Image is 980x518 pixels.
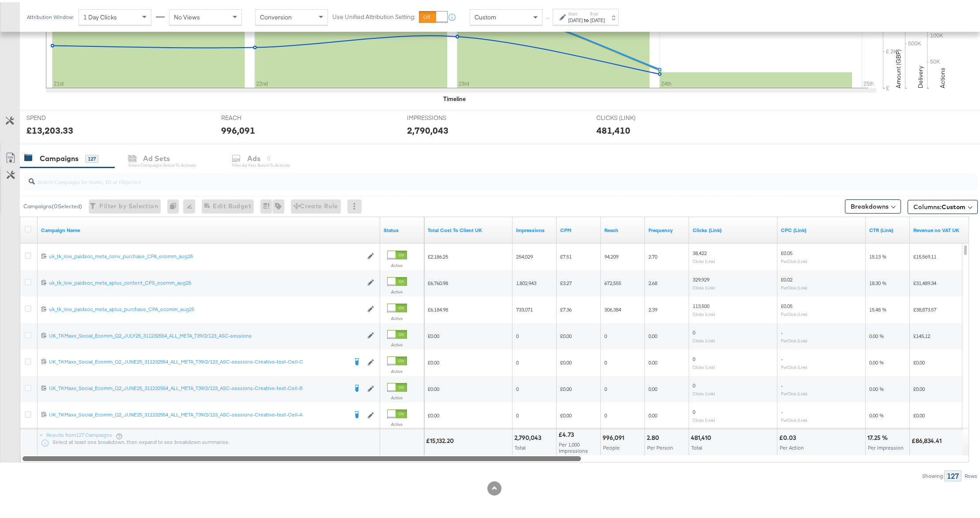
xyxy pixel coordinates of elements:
[49,330,363,338] a: UK_TKMaxx_Social_Ecomm_Q2_JULY25_311232554_ALL_META_T39/2/123_ASC-sessions
[912,435,944,443] div: £86,834.41
[869,383,884,390] span: 0.00 %
[916,64,924,86] text: Delivery
[35,167,889,184] input: Search Campaigns by Name, ID or Objective
[648,357,657,364] span: 0.00
[515,442,526,449] span: Total
[781,362,807,368] sub: Per Click (Link)
[913,200,965,209] span: Columns:
[83,11,117,19] span: 1 Day Clicks
[869,251,886,258] span: 15.13 %
[514,432,544,440] div: 2,790,043
[781,300,792,307] span: £0.05
[869,330,884,337] span: 0.00 %
[908,198,978,212] button: Columns:Custom
[648,251,657,258] span: 2.70
[568,9,583,15] label: Start:
[23,200,82,208] div: Campaigns ( 0 Selected)
[913,357,925,364] span: £0.00
[49,251,363,258] div: uk_tk_low_paidsoc_meta_conv_purchase_CPA_ecomm_aug25
[869,410,884,417] span: 0.00 %
[922,471,944,477] div: Showing:
[604,225,641,232] a: The number of people your ad was served to.
[560,304,572,311] span: £7.36
[781,415,807,420] sub: Per Click (Link)
[384,225,421,232] a: Shows the current state of your Ad Campaign.
[913,304,936,311] span: £38,873.57
[894,47,902,86] text: Amount (GBP)
[648,410,657,417] span: 0.00
[221,122,255,135] div: 996,091
[543,15,552,18] span: ↑
[221,112,287,120] span: REACH
[596,122,630,135] div: 481,410
[693,389,715,394] sub: Clicks (Link)
[407,122,449,135] div: 2,790,043
[560,225,597,232] a: The average cost you've paid to have 1,000 impressions of your ad.
[939,65,946,86] text: Actions
[691,442,702,449] span: Total
[475,11,496,19] span: Custom
[387,393,407,398] label: Active
[869,278,886,284] span: 18.30 %
[516,383,519,390] span: 0
[516,304,533,311] span: 733,071
[590,15,605,22] div: [DATE]
[428,410,439,417] span: £0.00
[604,330,607,337] span: 0
[560,357,572,364] span: £0.00
[516,225,553,232] a: The number of times your ad was served. On mobile apps an ad is counted as served the first time ...
[604,278,621,284] span: 672,555
[964,471,978,477] div: Rows
[781,283,807,288] sub: Per Click (Link)
[693,225,774,232] a: The number of clicks on links appearing on your ad or Page that direct people to your sites off F...
[845,197,901,211] button: Breakdowns
[781,256,807,262] sub: Per Click (Link)
[648,383,657,390] span: 0.00
[560,383,572,390] span: £0.00
[49,356,347,363] div: UK_TKMaxx_Social_Ecomm_Q2_JUNE25_311232554_ALL_META_T39/2/123_ASC-sessions-Creative-test-Cell-C
[428,251,448,258] span: £2,186.25
[560,278,572,284] span: £3.27
[26,112,93,120] span: SPEND
[167,197,183,211] div: 0
[781,248,792,254] span: £0.05
[568,15,583,22] div: [DATE]
[49,277,363,285] a: uk_tk_low_paidsoc_meta_aplus_content_CPS_ecomm_aug25
[648,330,657,337] span: 0.00
[781,389,807,394] sub: Per Click (Link)
[869,304,886,311] span: 15.48 %
[869,357,884,364] span: 0.00 %
[781,380,783,387] span: -
[693,415,715,420] sub: Clicks (Link)
[603,442,620,449] span: People
[560,330,572,337] span: £0.00
[604,357,607,364] span: 0
[407,112,473,120] span: IMPRESSIONS
[781,327,783,334] span: -
[428,330,439,337] span: £0.00
[428,225,509,232] a: Total Cost To Client
[867,432,890,440] div: 17.25 %
[516,251,533,258] span: 254,029
[944,468,961,479] div: 127
[648,304,657,311] span: 2.39
[913,278,936,284] span: £31,489.34
[693,309,715,315] sub: Clicks (Link)
[869,225,906,232] a: The number of clicks received on a link in your ad divided by the number of impressions.
[40,151,79,161] div: Campaigns
[49,304,363,311] a: uk_tk_low_paidsoc_meta_aplus_purchase_CPA_ecomm_aug25
[693,353,695,360] span: 0
[693,327,695,334] span: 0
[590,9,605,15] label: End:
[26,122,73,135] div: £13,203.33
[693,283,715,288] sub: Clicks (Link)
[868,442,904,449] span: Per Impression
[387,419,407,425] label: Active
[516,330,519,337] span: 0
[444,93,466,101] div: Timeline
[49,383,347,390] div: UK_TKMaxx_Social_Ecomm_Q2_JUNE25_311232554_ALL_META_T39/2/123_ASC-sessions-Creative-test-Cell-B
[558,428,577,437] div: £4.73
[913,251,936,258] span: £15,569.11
[174,11,200,19] span: No Views
[516,357,519,364] span: 0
